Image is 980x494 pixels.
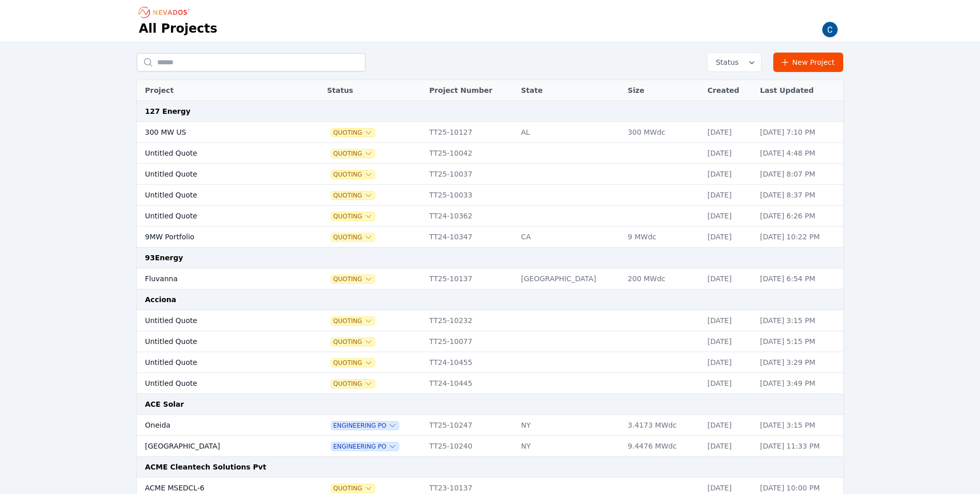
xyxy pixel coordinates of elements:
th: Created [702,80,755,101]
button: Quoting [331,338,375,346]
td: [GEOGRAPHIC_DATA] [516,268,623,289]
span: Quoting [331,380,375,388]
td: TT25-10037 [424,164,516,185]
td: 9MW Portfolio [137,227,297,248]
td: [DATE] [702,143,755,164]
button: Quoting [331,317,375,325]
td: [DATE] [702,122,755,143]
td: ACME Cleantech Solutions Pvt [137,457,843,478]
button: Quoting [331,484,375,492]
td: Untitled Quote [137,331,297,352]
td: TT25-10232 [424,310,516,331]
td: TT25-10042 [424,143,516,164]
td: [DATE] [702,415,755,436]
td: [DATE] [702,436,755,457]
nav: Breadcrumb [139,4,193,20]
td: [DATE] 7:10 PM [755,122,843,143]
tr: [GEOGRAPHIC_DATA]Engineering POTT25-10240NY9.4476 MWdc[DATE][DATE] 11:33 PM [137,436,843,457]
td: [DATE] [702,373,755,394]
td: [DATE] [702,227,755,248]
button: Quoting [331,191,375,200]
td: TT24-10347 [424,227,516,248]
td: [DATE] 3:15 PM [755,415,843,436]
td: 200 MWdc [623,268,702,289]
th: Last Updated [755,80,843,101]
button: Status [707,53,761,71]
td: NY [516,436,623,457]
td: Acciona [137,289,843,310]
td: ACE Solar [137,394,843,415]
td: Untitled Quote [137,352,297,373]
button: Engineering PO [331,442,399,451]
h1: All Projects [139,20,217,37]
tr: OneidaEngineering POTT25-10247NY3.4173 MWdc[DATE][DATE] 3:15 PM [137,415,843,436]
td: Oneida [137,415,297,436]
button: Quoting [331,359,375,367]
th: Project [137,80,297,101]
td: [DATE] 6:26 PM [755,206,843,227]
tr: Untitled QuoteQuotingTT24-10362[DATE][DATE] 6:26 PM [137,206,843,227]
td: Untitled Quote [137,143,297,164]
td: [DATE] 6:54 PM [755,268,843,289]
td: NY [516,415,623,436]
td: TT25-10033 [424,185,516,206]
td: [DATE] [702,268,755,289]
button: Quoting [331,275,375,283]
td: [DATE] 10:22 PM [755,227,843,248]
tr: Untitled QuoteQuotingTT25-10232[DATE][DATE] 3:15 PM [137,310,843,331]
td: [DATE] 8:07 PM [755,164,843,185]
td: Untitled Quote [137,206,297,227]
th: State [516,80,623,101]
td: [DATE] 11:33 PM [755,436,843,457]
button: Quoting [331,129,375,137]
td: TT25-10077 [424,331,516,352]
tr: Untitled QuoteQuotingTT24-10445[DATE][DATE] 3:49 PM [137,373,843,394]
td: TT25-10240 [424,436,516,457]
td: Fluvanna [137,268,297,289]
td: 9.4476 MWdc [623,436,702,457]
td: [DATE] [702,185,755,206]
button: Quoting [331,212,375,220]
td: [DATE] 5:15 PM [755,331,843,352]
td: TT24-10362 [424,206,516,227]
span: Quoting [331,150,375,158]
td: AL [516,122,623,143]
td: Untitled Quote [137,164,297,185]
td: [GEOGRAPHIC_DATA] [137,436,297,457]
td: TT25-10137 [424,268,516,289]
td: Untitled Quote [137,310,297,331]
tr: 9MW PortfolioQuotingTT24-10347CA9 MWdc[DATE][DATE] 10:22 PM [137,227,843,248]
td: TT24-10445 [424,373,516,394]
span: Quoting [331,170,375,179]
span: Engineering PO [331,422,399,430]
tr: Untitled QuoteQuotingTT25-10033[DATE][DATE] 8:37 PM [137,185,843,206]
tr: Untitled QuoteQuotingTT25-10077[DATE][DATE] 5:15 PM [137,331,843,352]
th: Size [623,80,702,101]
td: [DATE] [702,310,755,331]
td: 300 MWdc [623,122,702,143]
th: Project Number [424,80,516,101]
th: Status [322,80,424,101]
td: TT25-10127 [424,122,516,143]
span: Quoting [331,233,375,241]
td: [DATE] 3:49 PM [755,373,843,394]
td: [DATE] [702,331,755,352]
img: Carmen Brooks [822,21,838,38]
td: 300 MW US [137,122,297,143]
td: 3.4173 MWdc [623,415,702,436]
td: [DATE] [702,164,755,185]
tr: 300 MW USQuotingTT25-10127AL300 MWdc[DATE][DATE] 7:10 PM [137,122,843,143]
a: New Project [773,53,843,72]
td: [DATE] 3:15 PM [755,310,843,331]
td: 9 MWdc [623,227,702,248]
td: 127 Energy [137,101,843,122]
